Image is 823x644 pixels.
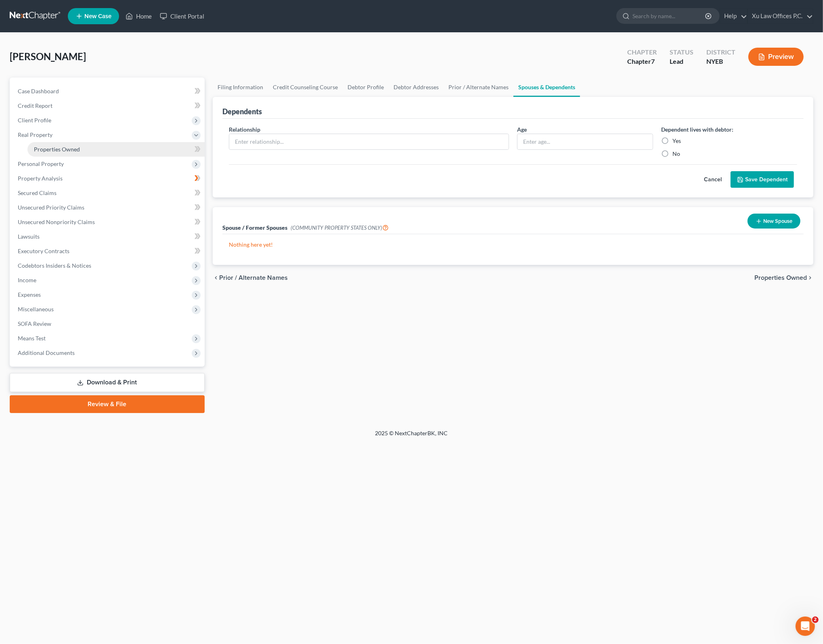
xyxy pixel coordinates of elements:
[18,306,54,313] span: Miscellaneous
[343,78,389,97] a: Debtor Profile
[268,78,343,97] a: Credit Counseling Course
[651,57,655,65] span: 7
[18,349,75,356] span: Additional Documents
[18,218,95,225] span: Unsecured Nonpriority Claims
[695,172,731,188] button: Cancel
[11,99,205,113] a: Credit Report
[219,275,288,281] span: Prior / Alternate Names
[18,88,59,94] span: Case Dashboard
[18,320,51,327] span: SOFA Review
[156,9,208,23] a: Client Portal
[27,142,205,157] a: Properties Owned
[706,57,735,66] div: NYEB
[513,78,580,97] a: Spouses & Dependents
[11,317,205,331] a: SOFA Review
[18,175,63,182] span: Property Analysis
[672,137,681,145] label: Yes
[670,57,693,66] div: Lead
[10,50,86,62] span: [PERSON_NAME]
[222,224,287,231] span: Spouse / Former Spouses
[748,9,813,23] a: Xu Law Offices P.C.
[229,241,797,249] p: Nothing here yet!
[18,277,36,283] span: Income
[11,84,205,99] a: Case Dashboard
[18,248,69,254] span: Executory Contracts
[748,48,804,66] button: Preview
[11,229,205,244] a: Lawsuits
[18,160,64,167] span: Personal Property
[812,617,819,623] span: 2
[672,150,680,158] label: No
[796,617,815,636] iframe: Intercom live chat
[807,275,813,281] i: chevron_right
[18,291,41,298] span: Expenses
[720,9,747,23] a: Help
[754,275,807,281] span: Properties Owned
[222,107,262,116] div: Dependents
[11,171,205,186] a: Property Analysis
[18,102,52,109] span: Credit Report
[213,275,219,281] i: chevron_left
[517,134,653,149] input: Enter age...
[10,373,205,392] a: Download & Print
[517,125,527,134] label: Age
[670,48,693,57] div: Status
[11,200,205,215] a: Unsecured Priority Claims
[18,335,46,342] span: Means Test
[11,186,205,200] a: Secured Claims
[731,171,794,188] button: Save Dependent
[18,233,40,240] span: Lawsuits
[627,48,657,57] div: Chapter
[182,429,642,444] div: 2025 © NextChapterBK, INC
[754,275,813,281] button: Properties Owned chevron_right
[18,117,51,124] span: Client Profile
[10,395,205,413] a: Review & File
[213,78,268,97] a: Filing Information
[229,134,509,149] input: Enter relationship...
[213,275,288,281] button: chevron_left Prior / Alternate Names
[627,57,657,66] div: Chapter
[34,146,80,153] span: Properties Owned
[748,214,800,229] button: New Spouse
[121,9,156,23] a: Home
[11,215,205,229] a: Unsecured Nonpriority Claims
[444,78,513,97] a: Prior / Alternate Names
[389,78,444,97] a: Debtor Addresses
[84,13,111,19] span: New Case
[706,48,735,57] div: District
[11,244,205,258] a: Executory Contracts
[632,8,706,23] input: Search by name...
[229,126,260,133] span: Relationship
[18,262,91,269] span: Codebtors Insiders & Notices
[18,204,84,211] span: Unsecured Priority Claims
[18,131,52,138] span: Real Property
[661,125,733,134] label: Dependent lives with debtor:
[291,224,389,231] span: (COMMUNITY PROPERTY STATES ONLY)
[18,189,57,196] span: Secured Claims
